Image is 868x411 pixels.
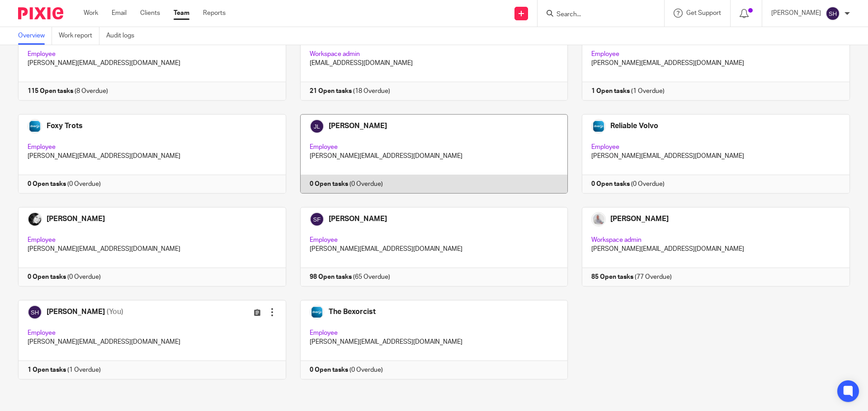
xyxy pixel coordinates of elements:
[771,9,821,18] p: [PERSON_NAME]
[556,11,637,19] input: Search
[112,9,127,18] a: Email
[826,6,840,21] img: svg%3E
[203,9,226,18] a: Reports
[140,9,160,18] a: Clients
[18,27,52,45] a: Overview
[59,27,99,45] a: Work report
[18,7,63,19] img: Pixie
[84,9,98,18] a: Work
[106,27,141,45] a: Audit logs
[686,10,721,16] span: Get Support
[174,9,189,18] a: Team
